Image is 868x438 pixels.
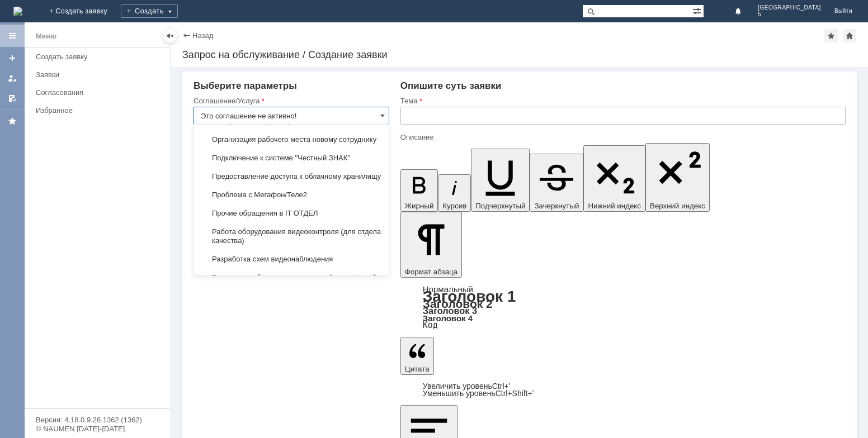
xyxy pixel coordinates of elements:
[163,29,177,42] div: Скрыть меню
[201,209,382,218] span: Прочие обращения в IT ОТДЕЛ
[758,4,821,11] span: [GEOGRAPHIC_DATA]
[36,53,163,61] div: Создать заявку
[400,169,438,212] button: Жирный
[442,202,466,210] span: Курсив
[496,389,534,398] span: Ctrl+Shift+'
[36,70,163,79] div: Заявки
[400,212,462,278] button: Формат абзаца
[492,382,511,391] span: Ctrl+'
[3,69,21,87] a: Мои заявки
[400,80,502,91] span: Опишите суть заявки
[13,7,22,16] a: Перейти на домашнюю страницу
[400,285,846,329] div: Формат абзаца
[423,288,516,305] a: Заголовок 1
[31,48,168,65] a: Создать заявку
[471,149,530,212] button: Подчеркнутый
[31,66,168,83] a: Заявки
[400,97,843,104] div: Тема
[36,30,56,43] div: Меню
[13,7,22,16] img: logo
[400,337,434,375] button: Цитата
[645,143,710,212] button: Верхний индекс
[31,84,168,101] a: Согласования
[201,255,382,264] span: Разработка схем видеонаблюдения
[194,97,387,104] div: Соглашение/Услуга
[423,297,493,310] a: Заголовок 2
[36,425,159,432] div: © NAUMEN [DATE]-[DATE]
[121,4,178,18] div: Создать
[201,172,382,181] span: Предоставление доступа к облачному хранилищу
[423,284,473,294] a: Нормальный
[192,31,213,40] a: Назад
[194,80,297,91] span: Выберите параметры
[534,202,579,210] span: Зачеркнутый
[423,320,438,330] a: Код
[423,306,477,316] a: Заголовок 3
[530,154,583,212] button: Зачеркнутый
[423,313,473,323] a: Заголовок 4
[423,382,511,391] a: Increase
[588,202,641,210] span: Нижний индекс
[405,202,434,210] span: Жирный
[201,191,382,199] span: Проблема с Мегафон/Теле2
[583,145,645,212] button: Нижний индекс
[36,88,163,97] div: Согласования
[405,365,430,373] span: Цитата
[400,383,846,397] div: Цитата
[423,389,534,398] a: Decrease
[758,11,821,18] span: 5
[201,154,382,163] span: Подключение к системе "Честный ЗНАК"
[692,5,704,16] span: Расширенный поиск
[650,202,705,210] span: Верхний индекс
[400,134,843,141] div: Описание
[201,273,382,291] span: Решение проблем со стационарной телефонной связью
[36,416,159,423] div: Версия: 4.18.0.9.26.1362 (1362)
[201,135,382,144] span: Организация рабочего места новому сотруднику
[843,29,856,42] div: Сделать домашней страницей
[3,49,21,67] a: Создать заявку
[36,106,151,115] div: Избранное
[201,227,382,245] span: Работа оборудования видеоконтроля (для отдела качества)
[182,49,857,60] div: Запрос на обслуживание / Создание заявки
[3,89,21,107] a: Мои согласования
[824,29,838,42] div: Добавить в избранное
[405,268,457,276] span: Формат абзаца
[438,174,471,212] button: Курсив
[475,202,525,210] span: Подчеркнутый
